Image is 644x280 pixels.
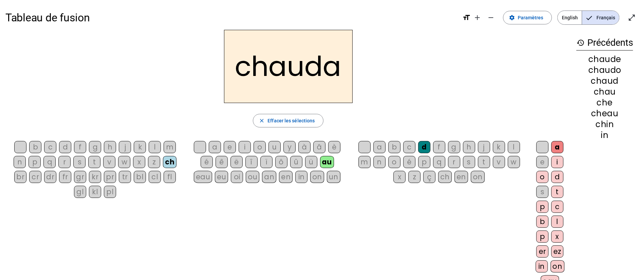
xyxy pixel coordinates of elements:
[254,141,266,153] div: o
[295,171,308,183] div: in
[536,231,549,243] div: p
[14,171,26,183] div: br
[576,77,633,85] div: chaud
[328,141,341,153] div: è
[119,141,131,153] div: j
[118,156,130,168] div: w
[576,131,633,139] div: in
[433,141,445,153] div: f
[551,141,564,153] div: a
[310,171,324,183] div: on
[558,11,582,24] span: English
[209,141,221,153] div: a
[245,156,258,168] div: î
[224,30,353,103] h2: chauda
[493,156,505,168] div: v
[275,156,288,168] div: ô
[194,171,213,183] div: eau
[393,171,406,183] div: x
[478,156,490,168] div: t
[164,171,176,183] div: fl
[509,15,515,21] mat-icon: settings
[388,141,401,153] div: b
[493,141,505,153] div: k
[89,171,101,183] div: kr
[484,11,498,24] button: Diminuer la taille de la police
[14,156,26,168] div: n
[104,186,116,198] div: pl
[471,11,484,24] button: Augmenter la taille de la police
[259,118,265,124] mat-icon: close
[29,156,41,168] div: p
[582,11,619,24] span: Français
[216,156,228,168] div: ê
[298,141,311,153] div: à
[269,141,281,153] div: u
[43,156,56,168] div: q
[305,156,317,168] div: ü
[74,186,86,198] div: gl
[327,171,341,183] div: un
[448,141,460,153] div: g
[260,156,273,168] div: ï
[462,14,471,22] mat-icon: format_size
[628,14,636,22] mat-icon: open_in_full
[576,99,633,107] div: che
[358,156,371,168] div: m
[551,245,564,258] div: ez
[89,186,101,198] div: kl
[576,66,633,74] div: chaudo
[551,156,564,168] div: i
[418,156,430,168] div: p
[448,156,460,168] div: r
[536,245,549,258] div: er
[536,156,549,168] div: e
[433,156,445,168] div: q
[5,7,457,28] h1: Tableau de fusion
[201,156,213,168] div: é
[104,171,116,183] div: pr
[73,156,86,168] div: s
[133,156,145,168] div: x
[463,141,475,153] div: h
[551,171,564,183] div: d
[58,156,71,168] div: r
[536,201,549,213] div: p
[551,216,564,228] div: l
[551,186,564,198] div: t
[134,141,146,153] div: k
[262,171,276,183] div: an
[224,141,236,153] div: e
[471,171,485,183] div: on
[473,14,481,22] mat-icon: add
[551,201,564,213] div: c
[283,141,296,153] div: y
[279,171,293,183] div: en
[253,114,323,127] button: Effacer les sélections
[59,171,71,183] div: fr
[246,171,259,183] div: ou
[148,156,160,168] div: z
[88,156,100,168] div: t
[313,141,326,153] div: â
[403,141,416,153] div: c
[103,156,115,168] div: v
[44,171,56,183] div: dr
[239,141,251,153] div: i
[215,171,228,183] div: eu
[134,171,146,183] div: bl
[551,231,564,243] div: x
[508,141,520,153] div: l
[149,141,161,153] div: l
[508,156,520,168] div: w
[74,171,86,183] div: gr
[438,171,452,183] div: ch
[576,39,585,47] mat-icon: history
[487,14,495,22] mat-icon: remove
[576,55,633,63] div: chaude
[231,156,243,168] div: ë
[373,141,386,153] div: a
[503,11,552,24] button: Paramètres
[164,141,176,153] div: m
[536,171,549,183] div: o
